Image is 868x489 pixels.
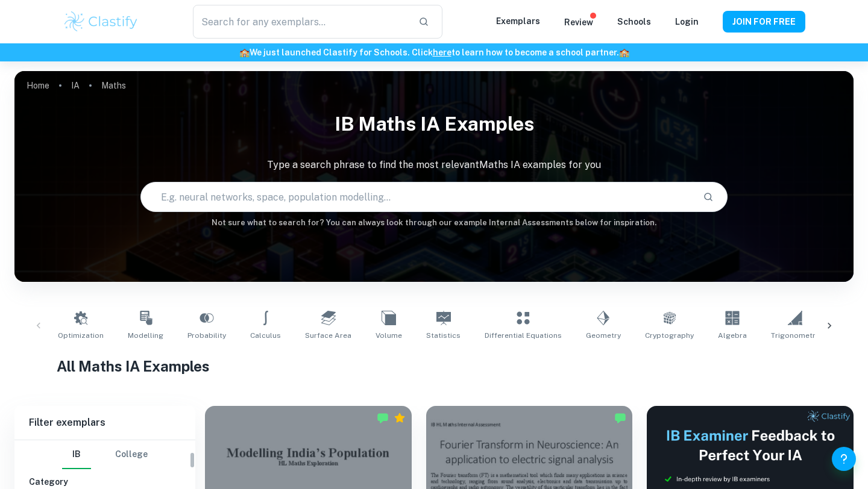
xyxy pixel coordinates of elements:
a: Schools [617,17,651,26]
span: Statistics [426,330,461,341]
span: 🏫 [619,48,629,57]
img: Clastify logo [63,10,139,34]
a: IA [71,77,80,94]
input: Search for any exemplars... [193,5,409,39]
p: Type a search phrase to find the most relevant Maths IA examples for you [14,158,854,172]
p: Exemplars [496,14,540,28]
h6: We just launched Clastify for Schools. Click to learn how to become a school partner. [2,46,866,59]
span: Algebra [718,330,747,341]
h6: Category [29,475,181,488]
button: Search [698,187,719,207]
span: Probability [187,330,226,341]
span: Surface Area [305,330,351,341]
button: IB [62,440,91,469]
button: JOIN FOR FREE [723,11,805,33]
button: Help and Feedback [832,447,856,471]
span: Modelling [128,330,163,341]
span: Calculus [250,330,281,341]
img: Marked [377,412,389,424]
p: Maths [101,79,126,92]
span: Volume [376,330,402,341]
span: Differential Equations [485,330,562,341]
span: Geometry [586,330,621,341]
span: Optimization [58,330,104,341]
div: Filter type choice [62,440,148,469]
span: 🏫 [239,48,250,57]
span: Cryptography [645,330,694,341]
h1: All Maths IA Examples [57,355,812,377]
a: Home [27,77,49,94]
div: Premium [394,412,406,424]
button: College [115,440,148,469]
img: Marked [614,412,626,424]
h6: Filter exemplars [14,406,195,440]
h6: Not sure what to search for? You can always look through our example Internal Assessments below f... [14,217,854,229]
p: Review [564,16,593,29]
h1: IB Maths IA examples [14,105,854,143]
span: Trigonometry [771,330,819,341]
a: here [433,48,451,57]
input: E.g. neural networks, space, population modelling... [141,180,693,214]
a: Login [675,17,699,26]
